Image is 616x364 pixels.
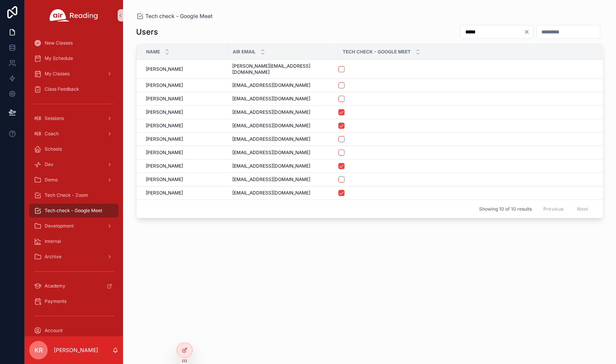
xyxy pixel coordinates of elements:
[232,109,310,115] span: [EMAIL_ADDRESS][DOMAIN_NAME]
[136,27,158,37] h1: Users
[29,204,118,218] a: Tech check - Google Meet
[29,324,118,337] a: Account
[35,346,43,355] span: KR
[479,206,532,212] span: Showing 10 of 10 results
[45,131,59,137] span: Coach
[146,163,183,169] span: [PERSON_NAME]
[45,208,102,214] span: Tech check - Google Meet
[146,109,183,115] span: [PERSON_NAME]
[29,67,118,81] a: My Classes
[29,279,118,293] a: Academy
[45,71,70,77] span: My Classes
[45,86,79,92] span: Class Feedback
[146,136,183,142] span: [PERSON_NAME]
[146,96,183,102] span: [PERSON_NAME]
[45,177,58,183] span: Demo
[45,161,53,168] span: Dev
[343,49,411,55] span: Tech Check - Google Meet
[45,55,73,61] span: My Schedule
[50,9,98,22] img: App logo
[45,238,61,244] span: Internal
[25,31,123,336] div: scrollable content
[54,346,98,354] p: [PERSON_NAME]
[232,96,310,102] span: [EMAIL_ADDRESS][DOMAIN_NAME]
[45,298,67,304] span: Payments
[232,150,310,156] span: [EMAIL_ADDRESS][DOMAIN_NAME]
[145,12,213,20] span: Tech check - Google Meet
[45,40,73,46] span: New Classes
[45,327,63,334] span: Account
[29,82,118,96] a: Class Feedback
[45,115,64,121] span: Sessions
[29,36,118,50] a: New Classes
[29,219,118,233] a: Development
[232,190,310,196] span: [EMAIL_ADDRESS][DOMAIN_NAME]
[146,66,183,72] span: [PERSON_NAME]
[29,127,118,141] a: Coach
[45,146,62,152] span: Schools
[45,283,65,289] span: Academy
[146,150,183,156] span: [PERSON_NAME]
[232,163,310,169] span: [EMAIL_ADDRESS][DOMAIN_NAME]
[29,52,118,65] a: My Schedule
[232,123,310,129] span: [EMAIL_ADDRESS][DOMAIN_NAME]
[233,49,256,55] span: Air Email
[146,82,183,88] span: [PERSON_NAME]
[232,136,310,142] span: [EMAIL_ADDRESS][DOMAIN_NAME]
[29,111,118,125] a: Sessions
[29,250,118,264] a: Archive
[146,49,160,55] span: Name
[29,158,118,171] a: Dev
[136,12,213,20] a: Tech check - Google Meet
[146,176,183,183] span: [PERSON_NAME]
[524,29,533,35] button: Clear
[146,123,183,129] span: [PERSON_NAME]
[146,190,183,196] span: [PERSON_NAME]
[29,188,118,202] a: Tech Check - Zoom
[29,173,118,187] a: Demo
[45,254,62,260] span: Archive
[45,192,88,198] span: Tech Check - Zoom
[232,82,310,88] span: [EMAIL_ADDRESS][DOMAIN_NAME]
[29,294,118,308] a: Payments
[232,176,310,183] span: [EMAIL_ADDRESS][DOMAIN_NAME]
[29,234,118,248] a: Internal
[45,223,74,229] span: Development
[232,63,333,75] span: [PERSON_NAME][EMAIL_ADDRESS][DOMAIN_NAME]
[29,142,118,156] a: Schools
